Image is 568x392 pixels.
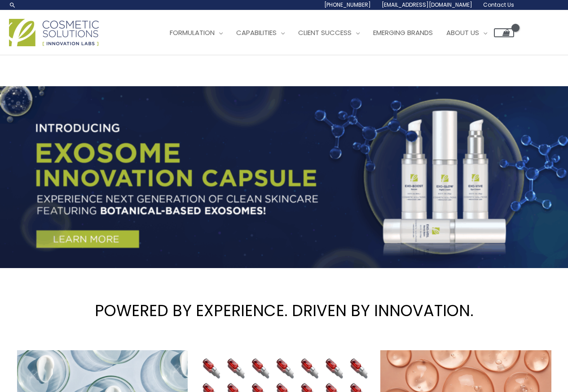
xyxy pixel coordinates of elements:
a: Search icon link [9,1,16,9]
span: [PHONE_NUMBER] [324,1,371,9]
a: View Shopping Cart, empty [494,28,514,37]
span: Client Success [298,28,352,37]
a: Client Success [291,19,366,46]
a: About Us [440,19,494,46]
span: Contact Us [483,1,514,9]
span: Capabilities [236,28,277,37]
a: Emerging Brands [366,19,440,46]
span: [EMAIL_ADDRESS][DOMAIN_NAME] [382,1,472,9]
nav: Site Navigation [156,19,514,46]
img: Cosmetic Solutions Logo [9,19,99,46]
a: Formulation [163,19,229,46]
span: Formulation [170,28,215,37]
span: About Us [446,28,479,37]
span: Emerging Brands [373,28,433,37]
a: Capabilities [229,19,291,46]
